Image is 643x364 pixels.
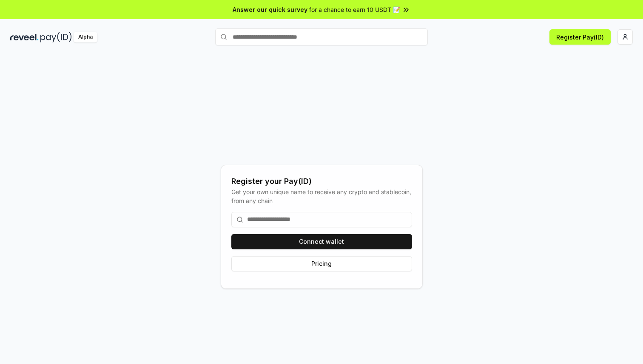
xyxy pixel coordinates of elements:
[309,5,400,14] span: for a chance to earn 10 USDT 📝
[231,234,412,249] button: Connect wallet
[74,32,97,42] div: Alpha
[233,5,307,14] span: Answer our quick survey
[549,29,611,45] button: Register Pay(ID)
[231,256,412,271] button: Pricing
[231,175,412,187] div: Register your Pay(ID)
[40,32,72,42] img: pay_id
[231,187,412,205] div: Get your own unique name to receive any crypto and stablecoin, from any chain
[10,32,39,42] img: reveel_dark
